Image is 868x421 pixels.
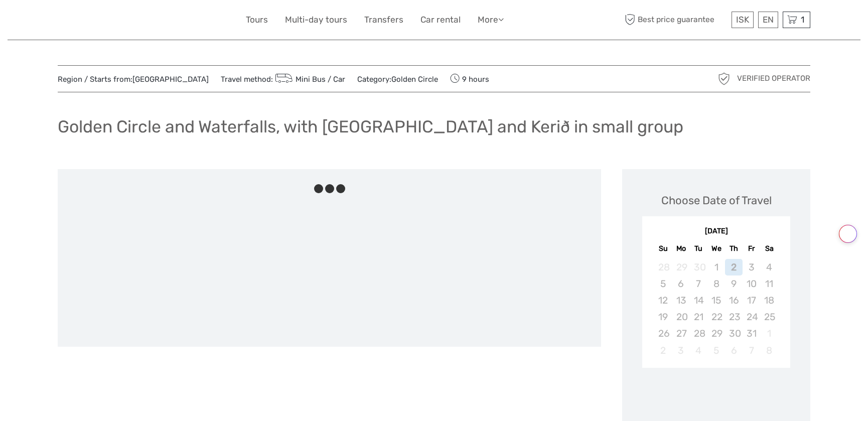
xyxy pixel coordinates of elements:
div: Not available Thursday, October 16th, 2025 [725,292,743,309]
div: Not available Monday, September 29th, 2025 [672,259,690,275]
div: [DATE] [642,226,790,237]
div: Not available Tuesday, October 7th, 2025 [690,275,707,292]
div: Not available Sunday, November 2nd, 2025 [654,342,672,359]
div: Choose Date of Travel [661,193,772,208]
div: Not available Saturday, October 11th, 2025 [760,275,778,292]
div: Tu [690,242,707,255]
a: Tours [246,13,268,27]
div: Loading... [713,394,719,400]
div: We [707,242,725,255]
span: Verified Operator [737,73,810,84]
span: Region / Starts from: [58,74,209,85]
div: Not available Sunday, October 12th, 2025 [654,292,672,309]
div: Not available Friday, October 31st, 2025 [743,325,760,342]
div: Not available Thursday, October 2nd, 2025 [725,259,743,275]
div: Not available Tuesday, October 21st, 2025 [690,309,707,325]
div: Not available Sunday, September 28th, 2025 [654,259,672,275]
div: EN [758,12,778,28]
div: Not available Tuesday, October 14th, 2025 [690,292,707,309]
div: Not available Sunday, October 19th, 2025 [654,309,672,325]
div: Not available Tuesday, October 28th, 2025 [690,325,707,342]
div: Not available Sunday, October 26th, 2025 [654,325,672,342]
span: Best price guarantee [622,12,729,28]
div: Su [654,242,672,255]
div: Not available Friday, October 17th, 2025 [743,292,760,309]
div: Not available Monday, October 27th, 2025 [672,325,690,342]
div: Not available Tuesday, November 4th, 2025 [690,342,707,359]
img: verified_operator_grey_128.png [716,71,732,87]
a: More [478,13,504,27]
div: Not available Thursday, October 9th, 2025 [725,275,743,292]
div: Not available Saturday, October 25th, 2025 [760,309,778,325]
a: [GEOGRAPHIC_DATA] [132,75,209,84]
a: Mini Bus / Car [273,75,345,84]
div: Not available Monday, November 3rd, 2025 [672,342,690,359]
div: Not available Tuesday, September 30th, 2025 [690,259,707,275]
div: Not available Friday, October 3rd, 2025 [743,259,760,275]
div: Not available Thursday, October 30th, 2025 [725,325,743,342]
div: Fr [743,242,760,255]
a: Multi-day tours [285,13,347,27]
div: Th [725,242,743,255]
div: Not available Friday, October 24th, 2025 [743,309,760,325]
h1: Golden Circle and Waterfalls, with [GEOGRAPHIC_DATA] and Kerið in small group [58,116,683,137]
div: Not available Wednesday, November 5th, 2025 [707,342,725,359]
div: Not available Wednesday, October 15th, 2025 [707,292,725,309]
div: Not available Wednesday, October 29th, 2025 [707,325,725,342]
span: Category: [357,74,438,85]
span: ISK [736,15,749,25]
div: Not available Wednesday, October 22nd, 2025 [707,309,725,325]
span: Travel method: [221,72,345,86]
span: 9 hours [450,72,489,86]
div: Not available Monday, October 13th, 2025 [672,292,690,309]
div: Not available Saturday, October 4th, 2025 [760,259,778,275]
div: Not available Saturday, November 8th, 2025 [760,342,778,359]
div: Not available Saturday, November 1st, 2025 [760,325,778,342]
div: Not available Friday, November 7th, 2025 [743,342,760,359]
div: Not available Thursday, October 23rd, 2025 [725,309,743,325]
div: Not available Saturday, October 18th, 2025 [760,292,778,309]
a: Golden Circle [391,75,438,84]
div: Not available Thursday, November 6th, 2025 [725,342,743,359]
a: Car rental [420,13,461,27]
div: month 2025-10 [645,259,787,359]
div: Not available Monday, October 6th, 2025 [672,275,690,292]
span: 1 [799,15,806,25]
a: Transfers [364,13,403,27]
div: Not available Friday, October 10th, 2025 [743,275,760,292]
div: Mo [672,242,690,255]
div: Not available Monday, October 20th, 2025 [672,309,690,325]
div: Not available Wednesday, October 8th, 2025 [707,275,725,292]
div: Not available Sunday, October 5th, 2025 [654,275,672,292]
div: Sa [760,242,778,255]
div: Not available Wednesday, October 1st, 2025 [707,259,725,275]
